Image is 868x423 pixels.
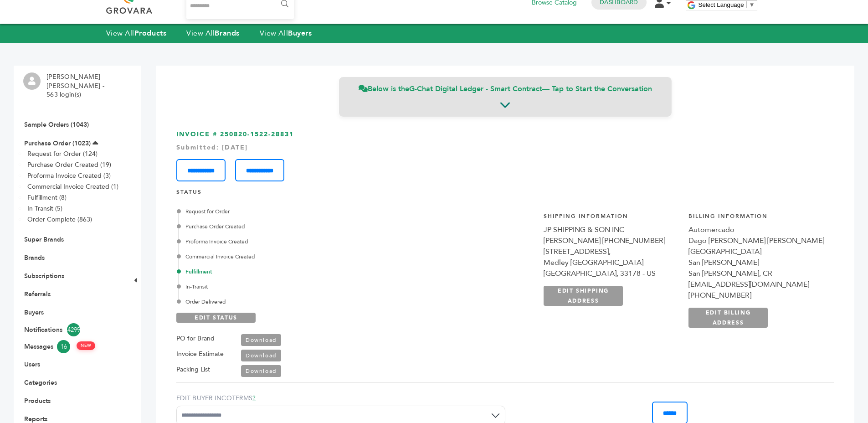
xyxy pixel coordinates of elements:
a: Brands [24,253,45,262]
a: Users [24,360,40,369]
div: In-Transit [179,283,406,291]
img: profile.png [23,72,41,90]
div: [GEOGRAPHIC_DATA] [688,246,824,257]
a: Purchase Order Created (19) [27,160,111,169]
a: Subscriptions [24,272,64,280]
a: Download [241,334,281,346]
a: Notifications4299 [24,323,117,336]
a: View AllBrands [186,28,240,38]
a: Buyers [24,308,44,317]
div: [EMAIL_ADDRESS][DOMAIN_NAME] [688,279,824,290]
a: In-Transit (5) [27,204,62,213]
div: Proforma Invoice Created [179,237,406,246]
a: EDIT BILLING ADDRESS [688,308,768,328]
strong: Buyers [288,28,312,38]
div: Medley [GEOGRAPHIC_DATA] [544,257,679,268]
a: Fulfillment (8) [27,193,67,202]
label: Packing List [176,364,210,375]
div: [PHONE_NUMBER] [688,290,824,301]
a: Download [241,365,281,377]
div: Automercado [688,224,824,235]
li: [PERSON_NAME] [PERSON_NAME] - 563 login(s) [46,72,125,99]
a: Select Language​ [699,1,755,8]
div: [GEOGRAPHIC_DATA], 33178 - US [544,268,679,279]
div: Dago [PERSON_NAME] [PERSON_NAME] [688,235,824,246]
a: Messages16 NEW [24,340,117,353]
a: View AllProducts [106,28,167,38]
a: Categories [24,378,57,387]
div: [STREET_ADDRESS], [544,246,679,257]
strong: Brands [215,28,239,38]
a: EDIT STATUS [176,313,256,323]
a: Order Complete (863) [27,215,92,224]
h3: INVOICE # 250820-1522-28831 [176,130,834,181]
a: Referrals [24,290,51,299]
div: Request for Order [179,207,406,216]
a: Proforma Invoice Created (3) [27,171,111,180]
h4: Shipping Information [544,212,679,225]
a: Super Brands [24,235,64,244]
span: ​ [746,1,747,8]
label: Invoice Estimate [176,349,224,360]
a: ? [252,394,256,402]
h4: Billing Information [688,212,824,225]
a: Commercial Invoice Created (1) [27,182,118,191]
label: EDIT BUYER INCOTERMS [176,394,505,403]
a: Download [241,350,281,361]
div: San [PERSON_NAME] [688,257,824,268]
a: Products [24,397,51,405]
div: San [PERSON_NAME], CR [688,268,824,279]
div: Order Delivered [179,298,406,306]
div: Purchase Order Created [179,222,406,231]
div: Commercial Invoice Created [179,253,406,261]
label: PO for Brand [176,333,215,344]
a: Sample Orders (1043) [24,120,89,129]
a: EDIT SHIPPING ADDRESS [544,286,623,306]
span: 4299 [67,323,80,336]
span: Select Language [699,1,744,8]
strong: G-Chat Digital Ledger - Smart Contract [409,84,542,94]
span: NEW [77,341,95,350]
a: Request for Order (124) [27,150,98,158]
div: Submitted: [DATE] [176,143,834,152]
a: View AllBuyers [260,28,312,38]
span: 16 [57,340,70,353]
a: Purchase Order (1023) [24,139,91,148]
span: ▼ [749,1,755,8]
div: [PERSON_NAME] [PHONE_NUMBER] [544,235,679,246]
h4: STATUS [176,188,834,201]
span: Below is the — Tap to Start the Conversation [359,84,652,94]
div: JP SHIPPING & SON INC [544,224,679,235]
strong: Products [134,28,166,38]
div: Fulfillment [179,268,406,276]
